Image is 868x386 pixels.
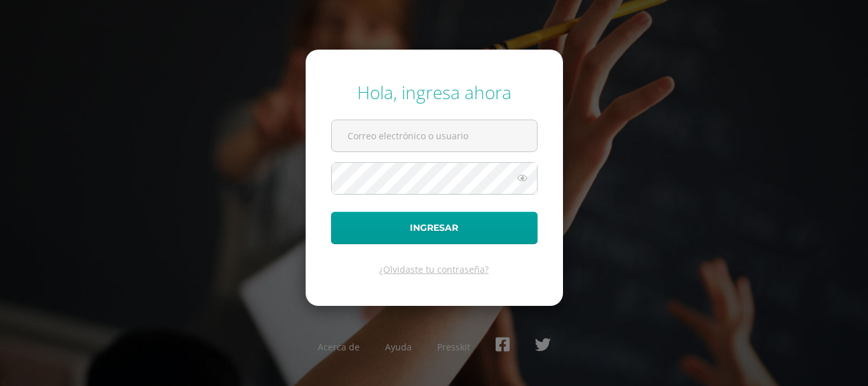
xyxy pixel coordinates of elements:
[318,341,360,353] a: Acerca de
[379,263,489,275] a: ¿Olvidaste tu contraseña?
[437,341,470,353] a: Presskit
[332,120,537,151] input: Correo electrónico o usuario
[331,212,538,244] button: Ingresar
[331,80,538,104] div: Hola, ingresa ahora
[385,341,412,353] a: Ayuda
